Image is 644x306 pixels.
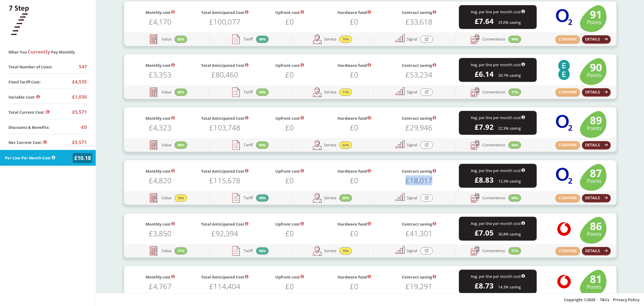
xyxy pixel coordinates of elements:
span: Currently [28,49,50,55]
span: Signal [407,90,417,94]
h1: £7.05 [475,227,494,236]
h1: £3,850 [128,228,192,237]
div: Variable Cost: [9,91,40,102]
button: DETAILS [582,35,611,43]
div: Upfront cost [257,62,322,69]
h4: 25.0 % saving [498,19,521,26]
h1: £0 [257,69,322,78]
span: Value [162,249,171,253]
div: £10.18 [73,153,92,163]
span: Tariff [244,143,253,147]
h1: £18,017 [387,175,451,184]
div: 70% [339,247,352,255]
span: Signal [407,196,417,200]
h1: £0 [322,228,386,237]
h1: £41,301 [387,228,451,237]
div: Hardware fund [322,115,386,122]
div: Avg. per line per month cost [459,114,537,121]
h1: £0 [322,122,386,131]
div: Upfront cost [257,9,322,16]
h1: 86 [587,221,602,230]
div: Points [587,230,602,238]
div: 70% [175,194,187,202]
button: COMPARE [556,247,580,255]
span: Tariff [244,249,253,253]
span: Service [324,90,336,94]
div: Discounts & Benefits: [9,121,50,132]
h1: £0 [257,16,322,25]
div: Fixed Tariff Cost: [9,76,41,87]
span: Tariff [244,196,253,200]
div: Monthly cost [128,9,192,16]
div: £5,571 [72,137,87,147]
h1: £19,291 [387,281,451,290]
span: Service [324,249,336,253]
h1: £80,460 [193,69,257,78]
h1: £7.64 [475,15,494,25]
div: Avg. per line per month cost [459,273,537,280]
span: Service [324,37,336,41]
button: COMPARE [556,194,580,202]
span: Signal [407,249,417,253]
div: 98% [256,247,269,255]
span: Convenience [482,90,505,94]
span: Value [162,196,171,200]
h1: £29,946 [387,122,451,131]
div: Total Current Cost: [9,106,50,117]
div: Total Anticipated Cost [193,220,257,228]
div: 77% [508,247,521,255]
div: Total Anticipated Cost [193,273,257,281]
span: Signal [407,143,417,147]
div: Per Line Per Month Cost [5,154,55,161]
div: 98% [256,194,269,202]
img: Predict Mobile [9,5,29,37]
h1: £6.14 [475,68,494,78]
div: What You Pay Monthly [9,48,87,56]
div: Upfront cost [257,220,322,228]
div: Monthly cost [128,62,192,69]
h1: £0 [322,175,386,184]
div: Upfront cost [257,168,322,175]
div: £1,036 [72,92,87,102]
h1: £100,077 [193,16,257,25]
div: Total Anticipated Cost [193,62,257,69]
div: 89% [339,194,352,202]
h1: 81 [587,274,602,283]
h1: £4,820 [128,175,192,184]
div: Avg. per line per month cost [459,220,537,227]
h1: 89 [587,116,602,124]
div: Monthly cost [128,168,192,175]
div: 82% [175,36,187,43]
h1: £53,234 [387,69,451,78]
div: £5,571 [72,107,87,117]
span: Convenience [482,196,505,200]
h1: £4,170 [128,16,192,25]
button: COMPARE [556,141,580,149]
div: - £0 [80,122,87,132]
h1: £0 [322,69,386,78]
h4: 39.7 % saving [498,72,521,79]
h1: 90 [587,63,602,71]
div: 94% [508,194,521,202]
div: 94% [508,36,521,43]
span: Tariff [244,37,253,41]
div: Points [587,18,602,26]
button: DETAILS [582,88,611,96]
div: Total Anticipated Cost [193,168,257,175]
h1: £3,353 [128,69,192,78]
div: 77% [508,89,521,96]
h4: 14.3 % saving [498,283,521,291]
div: 547 [79,62,87,71]
div: Upfront cost [257,273,322,281]
div: 71% [339,89,352,96]
h1: £7.92 [475,121,494,131]
div: 63% [339,142,352,149]
h1: 87 [587,168,602,177]
div: Points [587,283,602,291]
div: Points [587,71,602,79]
h1: £4,323 [128,122,192,131]
h1: £8.83 [475,174,494,184]
span: Tariff [244,90,253,94]
span: Service [324,143,336,147]
div: Hardware fund [322,9,386,16]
